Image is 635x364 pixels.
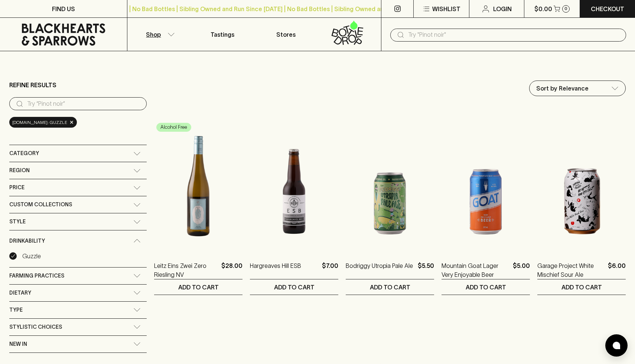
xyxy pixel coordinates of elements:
a: Tastings [191,18,254,51]
div: Farming Practices [9,268,147,284]
input: Try “Pinot noir” [27,98,141,110]
div: Price [9,179,147,196]
span: Dietary [9,288,31,298]
button: ADD TO CART [537,279,626,295]
p: $6.00 [608,261,626,279]
div: Drinkability [9,230,147,252]
a: Garage Project White Mischief Sour Ale [537,261,605,279]
img: Bodriggy Utropia Pale Ale [346,120,434,250]
p: Guzzle [22,252,41,260]
span: New In [9,340,27,349]
span: Price [9,183,25,192]
img: Leitz Eins Zwei Zero Riesling NV [154,120,242,250]
span: Custom Collections [9,200,72,209]
span: Type [9,305,23,315]
p: ADD TO CART [274,283,315,292]
div: Stylistic Choices [9,319,147,335]
div: Sort by Relevance [530,81,625,96]
p: ADD TO CART [178,283,219,292]
p: Shop [146,30,161,39]
div: Custom Collections [9,196,147,213]
p: $5.00 [513,261,530,279]
button: ADD TO CART [442,279,530,295]
p: Wishlist [432,4,460,13]
img: Mountain Goat Lager Very Enjoyable Beer [442,120,530,250]
button: Shop [127,18,191,51]
p: ADD TO CART [466,283,506,292]
a: Stores [254,18,318,51]
input: Try "Pinot noir" [408,29,620,41]
a: Mountain Goat Lager Very Enjoyable Beer [442,261,510,279]
span: Category [9,149,39,158]
p: Stores [276,30,296,39]
span: Region [9,166,30,175]
span: [DOMAIN_NAME]: Guzzle [12,119,67,126]
p: Checkout [591,4,624,13]
span: × [69,118,74,126]
p: ADD TO CART [561,283,602,292]
p: 0 [564,7,567,11]
div: Dietary [9,285,147,301]
div: New In [9,336,147,352]
p: FIND US [52,4,75,13]
a: Bodriggy Utropia Pale Ale [346,261,413,279]
span: Farming Practices [9,271,64,281]
button: ADD TO CART [250,279,338,295]
img: Garage Project White Mischief Sour Ale [537,120,626,250]
img: bubble-icon [613,342,620,349]
p: Tastings [211,30,234,39]
p: Sort by Relevance [536,84,589,93]
p: $28.00 [221,261,242,279]
a: Hargreaves Hill ESB [250,261,301,279]
p: $0.00 [534,4,552,13]
span: Stylistic Choices [9,322,62,332]
p: Login [493,4,512,13]
div: Style [9,213,147,230]
span: Drinkability [9,236,45,246]
button: ADD TO CART [154,279,242,295]
p: Refine Results [9,81,56,89]
p: $7.00 [322,261,338,279]
a: Leitz Eins Zwei Zero Riesling NV [154,261,218,279]
div: Region [9,162,147,179]
div: Category [9,145,147,162]
img: Hargreaves Hill ESB [250,120,338,250]
span: Style [9,217,26,226]
p: $5.50 [418,261,434,279]
p: ADD TO CART [370,283,410,292]
button: ADD TO CART [346,279,434,295]
div: Type [9,302,147,318]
